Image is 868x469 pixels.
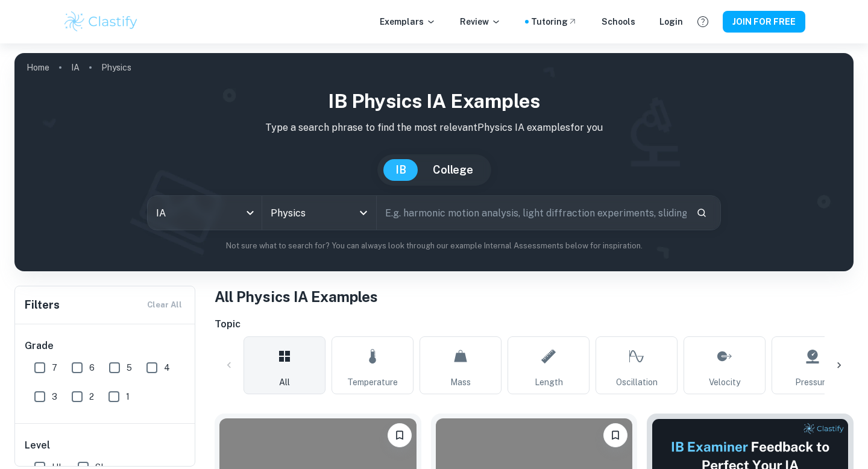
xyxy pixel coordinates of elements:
[164,361,170,374] span: 4
[450,376,471,389] span: Mass
[355,204,372,221] button: Open
[63,10,139,34] img: Clastify logo
[89,390,94,403] span: 2
[148,196,262,230] div: IA
[52,390,57,403] span: 3
[24,240,844,252] p: Not sure what to search for? You can always look through our example Internal Assessments below f...
[127,361,132,374] span: 5
[126,390,130,403] span: 1
[24,87,844,116] h1: IB Physics IA examples
[380,15,436,28] p: Exemplars
[603,423,627,447] button: Please log in to bookmark exemplars
[460,15,501,28] p: Review
[71,59,80,76] a: IA
[24,121,844,135] p: Type a search phrase to find the most relevant Physics IA examples for you
[52,361,57,374] span: 7
[659,15,683,28] a: Login
[795,376,830,389] span: Pressure
[383,159,418,181] button: IB
[602,15,635,28] a: Schools
[388,423,412,447] button: Please log in to bookmark exemplars
[25,339,186,353] h6: Grade
[691,203,712,223] button: Search
[693,11,713,32] button: Help and Feedback
[531,15,577,28] a: Tutoring
[27,59,49,76] a: Home
[723,11,805,33] button: JOIN FOR FREE
[89,361,95,374] span: 6
[616,376,658,389] span: Oscillation
[25,438,186,453] h6: Level
[421,159,485,181] button: College
[101,61,131,74] p: Physics
[279,376,290,389] span: All
[377,196,687,230] input: E.g. harmonic motion analysis, light diffraction experiments, sliding objects down a ramp...
[535,376,563,389] span: Length
[215,286,854,307] h1: All Physics IA Examples
[215,317,854,332] h6: Topic
[14,53,854,271] img: profile cover
[347,376,398,389] span: Temperature
[25,297,60,313] h6: Filters
[709,376,740,389] span: Velocity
